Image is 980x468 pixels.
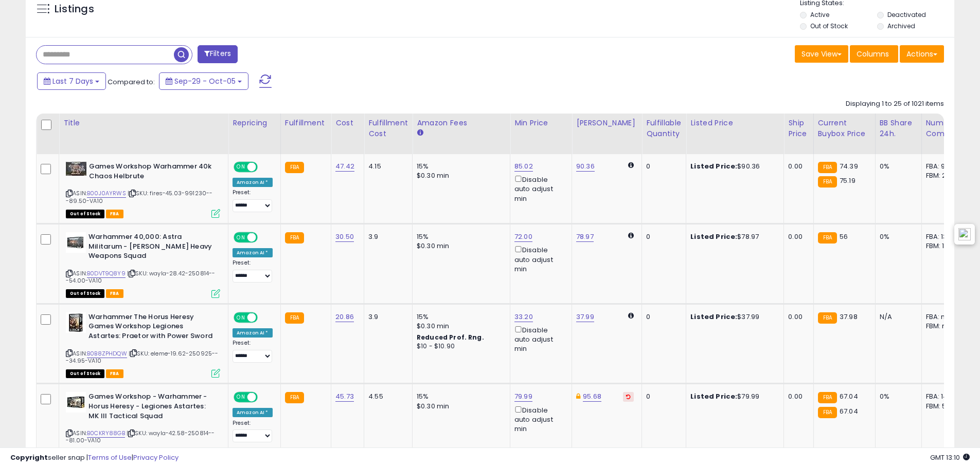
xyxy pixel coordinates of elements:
div: Amazon AI * [233,248,273,257]
div: BB Share 24h. [880,118,917,139]
span: All listings that are currently out of stock and unavailable for purchase on Amazon [66,210,104,218]
img: 41BqCDONyvL._SL40_.jpg [66,392,86,413]
div: $0.30 min [417,322,502,331]
div: Listed Price [690,118,779,128]
small: FBA [818,392,837,403]
span: Columns [857,49,889,59]
b: Listed Price: [690,232,737,241]
span: 2025-10-13 13:10 GMT [930,453,970,462]
a: 33.20 [514,312,533,322]
span: Sep-29 - Oct-05 [174,76,236,86]
div: 15% [417,392,502,401]
div: N/A [880,312,914,322]
div: Title [63,118,224,128]
span: 67.04 [840,391,858,401]
span: OFF [256,163,273,172]
button: Sep-29 - Oct-05 [159,72,248,90]
small: FBA [818,176,837,188]
span: ON [235,313,247,322]
span: ON [235,393,247,402]
a: 20.86 [335,312,354,322]
div: 15% [417,232,502,241]
span: FBA [106,289,123,298]
b: Listed Price: [690,161,737,171]
span: All listings that are currently out of stock and unavailable for purchase on Amazon [66,289,104,298]
div: seller snap | | [10,453,179,463]
div: $0.30 min [417,241,502,251]
div: 0.00 [788,392,805,401]
div: FBM: n/a [926,322,960,331]
label: Out of Stock [810,22,848,30]
small: FBA [818,312,837,324]
div: 0.00 [788,232,805,241]
a: 95.68 [583,391,601,402]
div: Fulfillable Quantity [646,118,682,139]
button: Save View [795,45,848,63]
b: Warhammer 40,000: Astra Militarum - [PERSON_NAME] Heavy Weapons Squad [88,232,213,264]
div: FBM: 5 [926,402,960,411]
div: Current Buybox Price [818,118,871,139]
h5: Listings [55,2,94,16]
span: | SKU: wayla-28.42-250814---54.00-VA10 [66,269,216,285]
span: ON [235,233,247,242]
div: 0 [646,232,678,241]
div: 15% [417,162,502,171]
span: OFF [256,233,273,242]
small: FBA [285,312,304,324]
div: 3.9 [368,232,404,241]
span: 75.19 [840,176,856,185]
div: Preset: [233,189,273,212]
span: 37.98 [840,312,858,322]
button: Filters [198,45,238,63]
span: FBA [106,210,123,218]
div: $90.36 [690,162,776,171]
span: 56 [840,232,848,241]
span: 74.39 [840,161,858,171]
b: Reduced Prof. Rng. [417,333,484,342]
button: Last 7 Days [37,72,106,90]
div: FBM: 1 [926,241,960,251]
a: Terms of Use [88,453,132,462]
div: Displaying 1 to 25 of 1021 items [846,99,944,109]
a: 30.50 [335,232,354,242]
small: FBA [818,407,837,418]
div: ASIN: [66,232,220,297]
div: Disable auto adjust min [514,174,564,203]
a: B0CKRY88GB [87,429,125,438]
a: 79.99 [514,391,532,402]
a: 37.99 [576,312,594,322]
div: FBM: 2 [926,171,960,180]
div: 3.9 [368,312,404,322]
b: Games Workshop Warhammer 40k Chaos Helbrute [89,162,214,183]
strong: Copyright [10,453,48,462]
div: FBA: 9 [926,162,960,171]
div: [PERSON_NAME] [576,118,637,128]
span: | SKU: wayla-42.58-250814---81.00-VA10 [66,429,215,444]
div: Num of Comp. [926,118,964,139]
div: FBA: 13 [926,232,960,241]
div: Fulfillment Cost [368,118,408,139]
div: 0% [880,392,914,401]
span: ON [235,163,247,172]
span: OFF [256,313,273,322]
label: Active [810,10,829,19]
div: 0 [646,392,678,401]
div: $37.99 [690,312,776,322]
div: 4.55 [368,392,404,401]
div: Disable auto adjust min [514,244,564,274]
span: OFF [256,393,273,402]
button: Columns [850,45,898,63]
div: $0.30 min [417,171,502,180]
div: 15% [417,312,502,322]
b: Games Workshop - Warhammer - Horus Heresy - Legiones Astartes: MK III Tactical Squad [88,392,213,423]
a: 78.97 [576,232,594,242]
div: Cost [335,118,360,128]
img: 41BDrahf-dL._SL40_.jpg [66,232,86,253]
img: 51yTjM5Z87L._SL40_.jpg [66,162,86,176]
img: icon48.png [958,228,971,240]
div: $0.30 min [417,402,502,411]
div: 4.15 [368,162,404,171]
b: Warhammer The Horus Heresy Games Workshop Legiones Astartes: Praetor with Power Sword [88,312,213,344]
b: Listed Price: [690,391,737,401]
div: ASIN: [66,162,220,217]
